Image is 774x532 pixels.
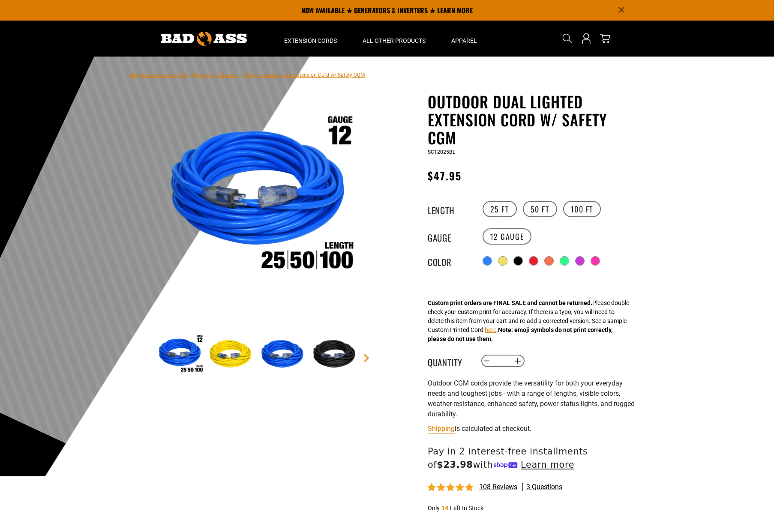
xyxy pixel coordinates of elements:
label: Quantity [428,356,471,367]
span: $47.95 [428,168,462,183]
label: 100 FT [563,201,601,217]
span: 4.81 stars [428,484,475,492]
span: Only [428,505,440,511]
summary: Extension Cords [271,21,350,57]
span: Left In Stock [450,505,483,511]
legend: Length [428,203,471,215]
span: Apparel [451,37,477,45]
label: 12 Gauge [483,228,532,245]
span: › [189,72,191,78]
nav: breadcrumbs [130,69,365,80]
span: SC12025BL [428,149,455,155]
span: 108 reviews [479,483,517,491]
strong: Custom print orders are FINAL SALE and cannot be returned. [428,299,592,306]
span: 14 [441,505,448,511]
button: here [485,326,496,335]
a: Shipping [428,424,455,433]
a: Next [362,354,371,362]
span: All Other Products [363,37,426,45]
legend: Gauge [428,231,471,242]
span: Extension Cords [284,37,337,45]
summary: All Other Products [350,21,438,57]
img: Yellow [207,330,257,380]
summary: Apparel [438,21,490,57]
div: Please double check your custom print for accuracy. If there is a typo, you will need to delete t... [428,299,629,344]
summary: Search [561,32,574,45]
label: 25 FT [483,201,517,217]
h1: Outdoor Dual Lighted Extension Cord w/ Safety CGM [428,93,638,146]
strong: Note: emoji symbols do not print correctly, please do not use them. [428,326,612,342]
span: 3 questions [526,482,562,492]
a: Return to Collection [193,72,238,78]
span: › [240,72,242,78]
div: is calculated at checkout. [428,423,638,434]
label: 50 FT [523,201,557,217]
span: Outdoor Dual Lighted Extension Cord w/ Safety CGM [243,72,365,78]
span: Outdoor CGM cords provide the versatility for both your everyday needs and toughest jobs - with a... [428,379,635,418]
a: Bad Ass Extension Cords [130,72,188,78]
img: Black [311,330,360,380]
img: Bad Ass Extension Cords [161,32,247,46]
legend: Color [428,255,471,266]
img: Blue [259,330,309,380]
